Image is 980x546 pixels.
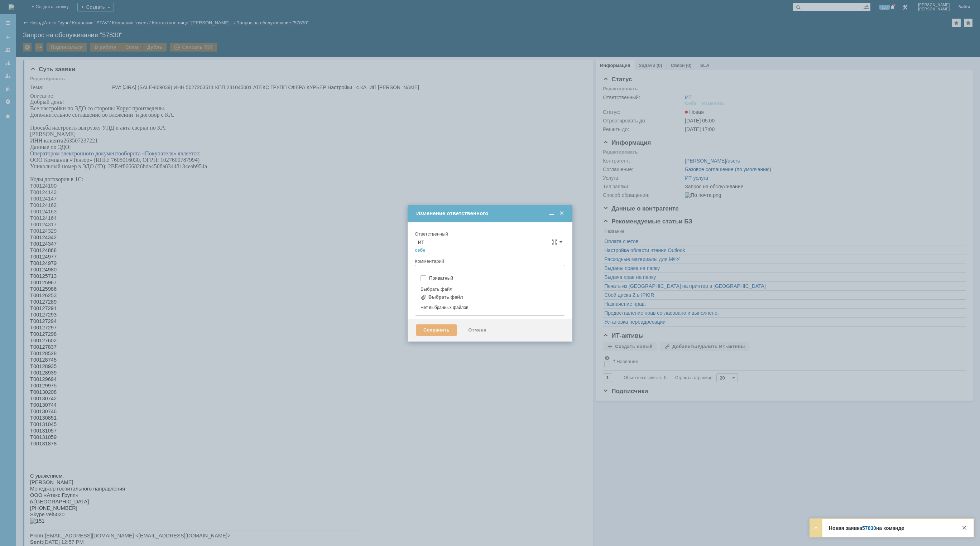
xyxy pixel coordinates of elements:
[558,210,565,217] span: Закрыть
[421,287,558,291] div: Выбрать файл
[99,482,124,507] img: Письмо
[100,536,213,542] span: Добрый день, настройка роуминга завершена:
[415,247,426,253] a: себе
[415,258,565,265] div: Комментарий
[960,523,969,532] div: Закрыть
[415,232,564,236] div: Ответственный
[552,239,557,245] span: Сложная форма
[421,302,559,310] div: Нет выбранных файлов
[812,523,820,532] div: Развернуть
[416,210,565,217] div: Изменение ответственного
[829,525,904,531] strong: Новая заявка на команде
[428,294,463,300] div: Выбрать файл
[862,525,876,531] a: 57830
[429,275,558,281] label: Приватный
[548,210,555,217] span: Свернуть (Ctrl + M)
[133,488,191,500] span: Вам письмо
